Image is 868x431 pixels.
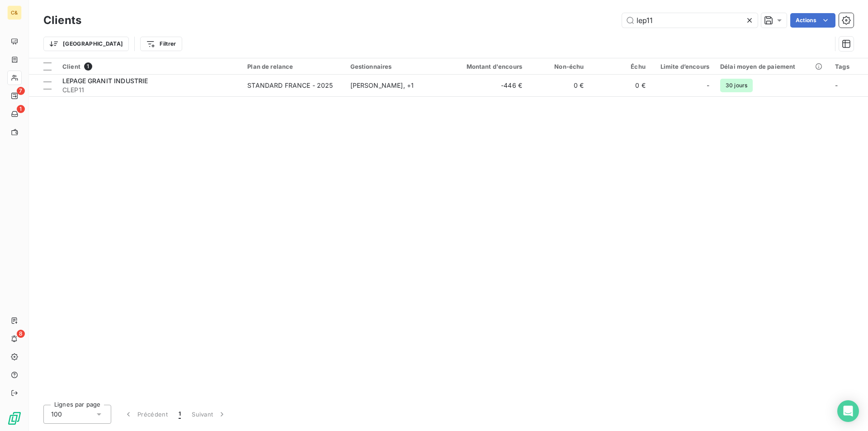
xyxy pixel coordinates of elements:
button: Actions [790,13,835,28]
div: Gestionnaires [350,63,440,70]
span: 1 [84,62,92,71]
button: Précédent [118,405,173,424]
div: Open Intercom Messenger [837,400,859,422]
span: - [707,81,709,90]
div: [PERSON_NAME] , + 1 [350,81,440,90]
input: Rechercher [622,13,758,28]
div: Délai moyen de paiement [720,63,824,70]
div: Échu [594,63,645,70]
span: LEPAGE GRANIT INDUSTRIE [62,77,148,85]
span: 30 jours [720,79,753,92]
div: Plan de relance [247,63,339,70]
span: - [835,81,838,89]
div: C& [7,5,22,20]
button: [GEOGRAPHIC_DATA] [43,37,129,51]
div: Montant d'encours [450,63,522,70]
span: CLEP11 [62,85,236,95]
div: Tags [835,63,863,70]
span: Client [62,63,80,70]
td: 0 € [589,75,651,96]
td: -446 € [445,75,528,96]
span: 1 [179,410,181,419]
span: 1 [17,105,25,113]
div: STANDARD FRANCE - 2025 [247,81,333,90]
div: Limite d’encours [656,63,709,70]
span: 7 [17,87,25,95]
span: 100 [51,410,62,419]
img: Logo LeanPay [7,411,22,426]
button: Filtrer [140,37,182,51]
td: 0 € [528,75,589,96]
h3: Clients [43,12,81,28]
button: 1 [173,405,186,424]
div: Non-échu [533,63,584,70]
span: 8 [17,330,25,338]
button: Suivant [186,405,232,424]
